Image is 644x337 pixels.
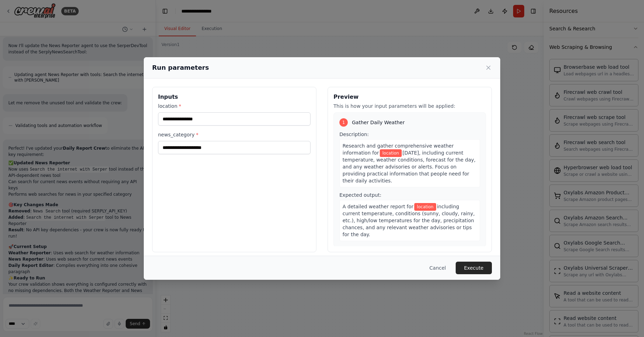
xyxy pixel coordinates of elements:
[343,143,454,156] span: Research and gather comprehensive weather information for
[333,93,486,101] h3: Preview
[380,149,402,157] span: Variable: location
[414,203,437,211] span: Variable: location
[339,132,369,137] span: Description:
[343,204,475,237] span: including current temperature, conditions (sunny, cloudy, rainy, etc.), high/low temperatures for...
[152,63,209,73] h2: Run parameters
[343,204,414,209] span: A detailed weather report for
[343,150,476,184] span: [DATE], including current temperature, weather conditions, forecast for the day, and any weather ...
[339,192,382,198] span: Expected output:
[352,119,405,126] span: Gather Daily Weather
[333,103,486,110] p: This is how your input parameters will be applied:
[158,103,311,110] label: location
[339,118,348,127] div: 1
[456,262,492,274] button: Execute
[158,131,311,138] label: news_category
[424,262,451,274] button: Cancel
[158,93,311,101] h3: Inputs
